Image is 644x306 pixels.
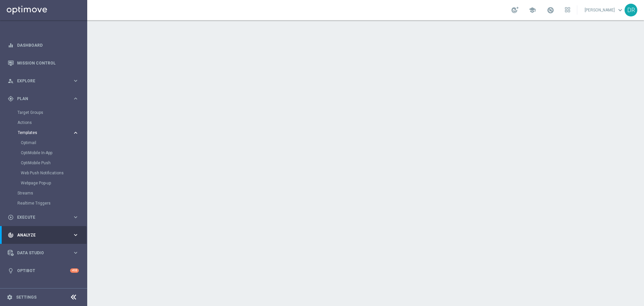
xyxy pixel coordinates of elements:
i: track_changes [8,232,14,238]
button: person_search Explore keyboard_arrow_right [7,78,79,84]
span: Analyze [17,233,72,237]
a: OptiMobile In-App [21,150,70,156]
button: gps_fixed Plan keyboard_arrow_right [7,96,79,101]
span: school [529,6,536,14]
a: Web Push Notifications [21,170,70,176]
span: Execute [17,215,72,219]
div: OptiMobile In-App [21,148,87,158]
button: lightbulb Optibot +10 [7,268,79,273]
div: Plan [8,96,72,102]
div: Mission Control [8,54,79,72]
button: Templates keyboard_arrow_right [17,130,79,135]
div: Templates [18,131,72,135]
div: Streams [17,188,87,198]
button: track_changes Analyze keyboard_arrow_right [7,232,79,238]
i: keyboard_arrow_right [72,130,79,136]
div: Optimail [21,138,87,148]
div: Webpage Pop-up [21,178,87,188]
div: OptiMobile Push [21,158,87,168]
i: lightbulb [8,268,14,274]
i: keyboard_arrow_right [72,95,79,102]
a: Actions [17,120,70,125]
div: Optibot [8,262,79,279]
i: equalizer [8,42,14,48]
div: Actions [17,118,87,128]
i: keyboard_arrow_right [72,214,79,220]
div: Target Groups [17,107,87,118]
span: Templates [18,131,66,135]
div: Templates [17,128,87,188]
i: keyboard_arrow_right [72,250,79,256]
div: +10 [70,268,79,273]
button: Data Studio keyboard_arrow_right [7,250,79,256]
i: play_circle_outline [8,214,14,220]
a: OptiMobile Push [21,160,70,166]
i: person_search [8,78,14,84]
i: gps_fixed [8,96,14,102]
i: settings [7,294,13,300]
a: Realtime Triggers [17,201,70,206]
a: Target Groups [17,110,70,115]
div: Explore [8,78,72,84]
a: [PERSON_NAME]keyboard_arrow_down [584,5,625,15]
button: Mission Control [7,60,79,66]
div: Web Push Notifications [21,168,87,178]
button: equalizer Dashboard [7,43,79,48]
a: Mission Control [17,54,79,72]
span: keyboard_arrow_down [616,6,624,14]
span: Explore [17,79,72,83]
span: Plan [17,97,72,101]
a: Settings [16,295,37,299]
i: keyboard_arrow_right [72,232,79,238]
a: Webpage Pop-up [21,180,70,186]
i: keyboard_arrow_right [72,78,79,84]
div: Analyze [8,232,72,238]
button: play_circle_outline Execute keyboard_arrow_right [7,215,79,220]
div: DR [625,4,637,16]
a: Streams [17,190,70,196]
div: Dashboard [8,36,79,54]
div: Data Studio [8,250,72,256]
a: Dashboard [17,36,79,54]
div: Realtime Triggers [17,198,87,208]
div: Execute [8,214,72,220]
a: Optimail [21,140,70,145]
span: Data Studio [17,251,72,255]
a: Optibot [17,262,70,279]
